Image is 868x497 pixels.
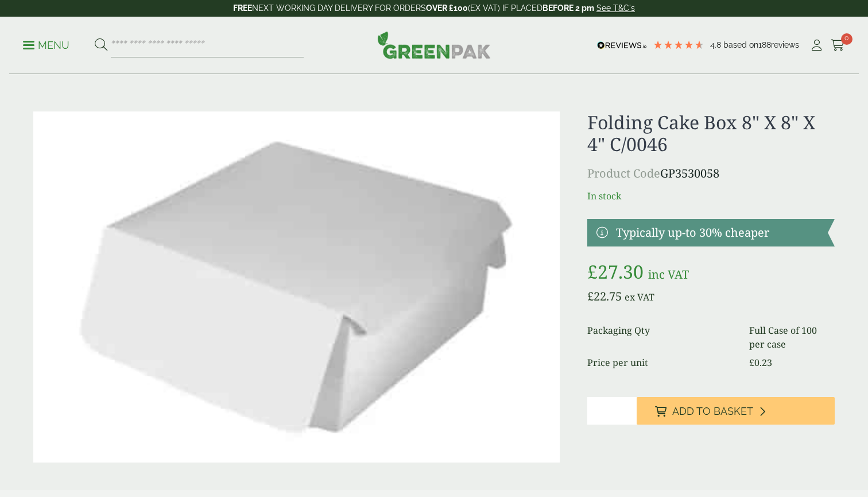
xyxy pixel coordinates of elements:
[587,288,594,304] span: £
[426,3,468,13] strong: OVER £100
[710,40,723,49] span: 4.8
[653,40,704,50] div: 4.79 Stars
[771,40,799,49] span: reviews
[809,40,824,51] i: My Account
[587,288,622,304] bdi: 22.75
[625,291,654,303] span: ex VAT
[587,259,598,284] span: £
[758,40,771,49] span: 188
[749,356,772,369] bdi: 0.23
[637,397,835,425] button: Add to Basket
[648,267,689,282] span: inc VAT
[23,38,69,52] p: Menu
[587,323,736,351] dt: Packaging Qty
[587,189,835,203] p: In stock
[542,3,594,13] strong: BEFORE 2 pm
[597,41,647,49] img: REVIEWS.io
[587,165,660,181] span: Product Code
[587,356,736,369] dt: Price per unit
[749,356,754,369] span: £
[377,31,491,59] img: GreenPak Supplies
[596,3,635,13] a: See T&C's
[233,3,252,13] strong: FREE
[749,323,835,351] dd: Full Case of 100 per case
[831,37,845,54] a: 0
[831,40,845,51] i: Cart
[723,40,758,49] span: Based on
[841,33,852,45] span: 0
[587,259,644,284] bdi: 27.30
[23,38,69,50] a: Menu
[672,405,753,418] span: Add to Basket
[33,111,560,463] img: 3530058 Folding Cake Box 8 X 8 X 4inch
[587,165,835,182] p: GP3530058
[587,111,835,156] h1: Folding Cake Box 8" X 8" X 4" C/0046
